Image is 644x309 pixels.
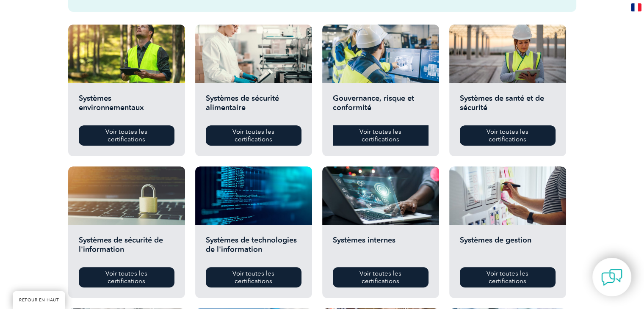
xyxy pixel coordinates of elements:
[19,298,59,303] font: RETOUR EN HAUT
[206,267,301,287] a: Voir toutes les certifications
[460,94,544,112] font: Systèmes de santé et de sécurité
[105,270,147,285] font: Voir toutes les certifications
[13,291,65,309] a: RETOUR EN HAUT
[79,267,174,287] a: Voir toutes les certifications
[601,267,622,288] img: contact-chat.png
[631,3,641,11] img: ar
[333,94,414,112] font: Gouvernance, risque et conformité
[232,128,274,143] font: Voir toutes les certifications
[79,235,163,254] font: Systèmes de sécurité de l'information
[460,235,531,245] font: Systèmes de gestion
[486,128,528,143] font: Voir toutes les certifications
[105,128,147,143] font: Voir toutes les certifications
[460,267,556,287] a: Voir toutes les certifications
[79,125,174,146] a: Voir toutes les certifications
[460,125,556,146] a: Voir toutes les certifications
[333,235,395,245] font: Systèmes internes
[232,270,274,285] font: Voir toutes les certifications
[206,125,301,146] a: Voir toutes les certifications
[359,270,401,285] font: Voir toutes les certifications
[486,270,528,285] font: Voir toutes les certifications
[206,94,279,112] font: Systèmes de sécurité alimentaire
[206,235,297,254] font: Systèmes de technologies de l'information
[79,94,144,112] font: Systèmes environnementaux
[333,125,428,146] a: Voir toutes les certifications
[359,128,401,143] font: Voir toutes les certifications
[333,267,428,287] a: Voir toutes les certifications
